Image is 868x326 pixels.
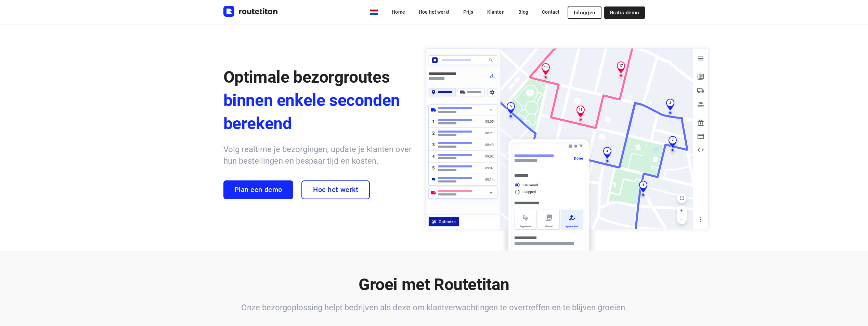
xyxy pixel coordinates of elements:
b: Groei met Routetitan [359,275,509,294]
span: Inloggen [574,10,595,15]
img: Routetitan logo [223,6,278,17]
h6: Onze bezorgoplossing helpt bedrijven als deze om klantverwachtingen te overtreffen en te blijven ... [223,302,645,313]
a: Klanten [482,6,510,18]
a: Routetitan [223,6,278,18]
a: Plan een demo [223,180,293,199]
img: illustration [421,44,713,252]
h6: Volg realtime je bezorgingen, update je klanten over hun bestellingen en bespaar tijd en kosten. [223,144,412,167]
a: Home [386,6,411,18]
a: Hoe het werkt [413,6,455,18]
span: Gratis demo [610,10,639,15]
a: Contact [536,6,565,18]
span: Hoe het werkt [313,186,358,194]
span: binnen enkele seconden berekend [223,89,412,135]
span: Optimale bezorgroutes [223,67,390,87]
a: Hoe het werkt [301,180,370,199]
a: Gratis demo [604,6,645,19]
span: Plan een demo [234,186,282,194]
a: Blog [513,6,534,18]
button: Inloggen [568,6,601,19]
a: Prijs [458,6,479,18]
